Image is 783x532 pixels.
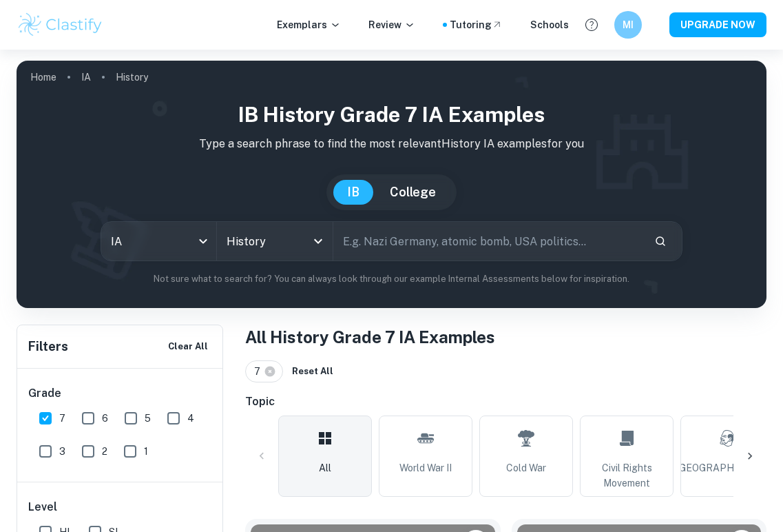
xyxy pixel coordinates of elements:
span: 2 [102,444,107,459]
button: UPGRADE NOW [669,12,766,37]
span: 3 [59,444,65,459]
a: IA [81,68,91,87]
button: Help and Feedback [580,13,603,37]
span: 4 [187,411,194,426]
div: IA [101,222,217,260]
img: Clastify logo [17,11,104,39]
h6: Level [28,499,213,515]
button: MI [614,11,642,39]
span: 6 [102,411,108,426]
p: History [116,70,148,85]
span: 7 [59,411,65,426]
span: 7 [254,364,267,379]
input: E.g. Nazi Germany, atomic bomb, USA politics... [333,222,643,260]
span: All [319,460,331,475]
p: Not sure what to search for? You can always look through our example Internal Assessments below f... [28,272,755,286]
span: [GEOGRAPHIC_DATA] [676,460,778,475]
button: Reset All [289,361,337,382]
h6: MI [620,17,636,32]
button: Open [309,232,328,251]
a: Home [30,68,56,87]
h6: Filters [28,337,68,356]
img: profile cover [17,61,766,308]
div: 7 [245,360,283,382]
span: 5 [145,411,151,426]
button: Clear All [165,336,211,357]
h6: Grade [28,385,213,402]
span: 1 [144,444,148,459]
p: Exemplars [277,17,341,32]
button: College [376,180,450,205]
span: Cold War [506,460,546,475]
button: IB [333,180,373,205]
button: Search [649,229,672,253]
h1: IB History Grade 7 IA examples [28,99,755,130]
h6: Topic [245,393,766,410]
h1: All History Grade 7 IA Examples [245,325,766,349]
span: Civil Rights Movement [586,460,667,491]
p: Type a search phrase to find the most relevant History IA examples for you [28,136,755,152]
p: Review [368,17,415,32]
span: World War II [399,460,452,475]
a: Schools [530,17,569,32]
a: Tutoring [450,17,503,32]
